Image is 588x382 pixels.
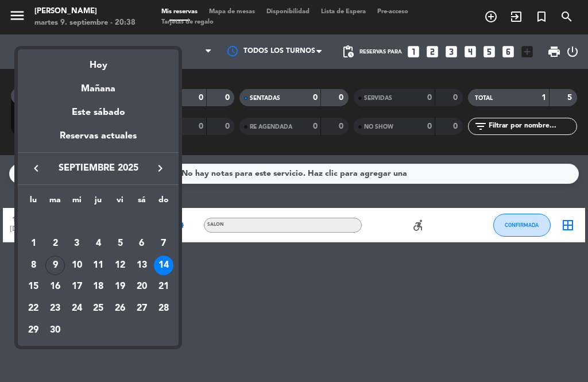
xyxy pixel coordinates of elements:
[24,321,43,340] div: 29
[131,233,153,254] td: 6 de septiembre de 2025
[45,277,65,296] div: 16
[153,233,175,254] td: 7 de septiembre de 2025
[132,277,152,296] div: 20
[22,194,44,211] th: lunes
[44,254,66,276] td: 9 de septiembre de 2025
[132,299,152,318] div: 27
[131,276,153,298] td: 20 de septiembre de 2025
[154,277,173,296] div: 21
[67,256,87,275] div: 10
[22,233,44,254] td: 1 de septiembre de 2025
[110,234,130,253] div: 5
[88,256,108,275] div: 11
[153,194,175,211] th: domingo
[88,298,110,319] td: 25 de septiembre de 2025
[66,194,88,211] th: miércoles
[67,299,87,318] div: 24
[45,321,65,340] div: 30
[154,256,173,275] div: 14
[18,129,179,152] div: Reservas actuales
[24,277,43,296] div: 15
[24,234,43,253] div: 1
[67,234,87,253] div: 3
[44,233,66,254] td: 2 de septiembre de 2025
[150,161,171,176] button: keyboard_arrow_right
[131,194,153,211] th: sábado
[88,254,110,276] td: 11 de septiembre de 2025
[66,233,88,254] td: 3 de septiembre de 2025
[153,276,175,298] td: 21 de septiembre de 2025
[88,194,110,211] th: jueves
[110,299,130,318] div: 26
[22,298,44,319] td: 22 de septiembre de 2025
[88,277,108,296] div: 18
[44,298,66,319] td: 23 de septiembre de 2025
[67,277,87,296] div: 17
[66,276,88,298] td: 17 de septiembre de 2025
[45,299,65,318] div: 23
[24,256,43,275] div: 8
[88,234,108,253] div: 4
[88,299,108,318] div: 25
[132,256,152,275] div: 13
[153,161,167,175] i: keyboard_arrow_right
[18,97,179,129] div: Este sábado
[109,254,131,276] td: 12 de septiembre de 2025
[22,319,44,341] td: 29 de septiembre de 2025
[44,319,66,341] td: 30 de septiembre de 2025
[154,299,173,318] div: 28
[66,298,88,319] td: 24 de septiembre de 2025
[22,276,44,298] td: 15 de septiembre de 2025
[109,233,131,254] td: 5 de septiembre de 2025
[44,194,66,211] th: martes
[109,276,131,298] td: 19 de septiembre de 2025
[18,73,179,97] div: Mañana
[131,254,153,276] td: 13 de septiembre de 2025
[29,161,43,175] i: keyboard_arrow_left
[24,299,43,318] div: 22
[153,298,175,319] td: 28 de septiembre de 2025
[153,254,175,276] td: 14 de septiembre de 2025
[44,276,66,298] td: 16 de septiembre de 2025
[66,254,88,276] td: 10 de septiembre de 2025
[88,233,110,254] td: 4 de septiembre de 2025
[131,298,153,319] td: 27 de septiembre de 2025
[154,234,173,253] div: 7
[45,256,65,275] div: 9
[26,161,47,176] button: keyboard_arrow_left
[45,234,65,253] div: 2
[110,256,130,275] div: 12
[110,277,130,296] div: 19
[47,161,150,176] span: septiembre 2025
[132,234,152,253] div: 6
[109,298,131,319] td: 26 de septiembre de 2025
[22,254,44,276] td: 8 de septiembre de 2025
[88,276,110,298] td: 18 de septiembre de 2025
[22,211,174,233] td: SEP.
[18,49,179,73] div: Hoy
[109,194,131,211] th: viernes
